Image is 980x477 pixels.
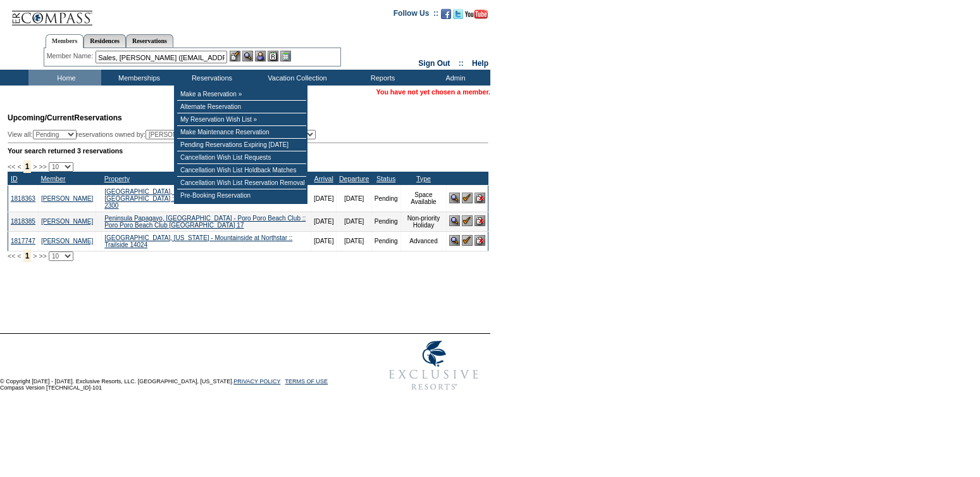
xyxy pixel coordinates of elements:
td: Make a Reservation » [177,88,306,101]
div: Your search returned 3 reservations [8,147,488,155]
span: << [8,163,15,170]
img: Confirm Reservation [462,215,473,226]
td: Make Maintenance Reservation [177,126,306,139]
img: Become our fan on Facebook [441,9,451,19]
a: Help [472,59,488,68]
a: Departure [339,175,369,182]
img: Reservations [268,51,278,61]
a: Residences [84,34,126,48]
span: :: [459,59,464,68]
a: Subscribe to our YouTube Channel [465,13,488,20]
a: Sign Out [418,59,450,68]
td: Pending [371,185,400,212]
td: [DATE] [337,212,371,231]
img: Cancel Reservation [474,235,485,246]
img: View Reservation [449,235,460,246]
td: Reservations [174,70,247,86]
a: Become our fan on Facebook [441,13,451,20]
a: TERMS OF USE [285,378,328,385]
div: View all: reservations owned by: [8,130,321,139]
a: [GEOGRAPHIC_DATA], [US_STATE] - Mountainside at Northstar :: Trailside 14024 [104,234,292,248]
img: Cancel Reservation [474,193,485,203]
a: Follow us on Twitter [453,13,463,20]
td: Follow Us :: [394,8,438,23]
td: Memberships [101,70,174,86]
td: Pending [371,231,400,251]
a: 1818385 [11,218,35,225]
td: [DATE] [337,231,371,251]
img: Subscribe to our YouTube Channel [465,10,488,19]
td: Reports [345,70,418,86]
a: Peninsula Papagayo, [GEOGRAPHIC_DATA] - Poro Poro Beach Club :: Poro Poro Beach Club [GEOGRAPHIC_... [104,215,306,229]
a: Property [104,175,130,182]
span: Reservations [8,113,122,122]
td: [DATE] [311,231,336,251]
a: 1817747 [11,238,35,245]
span: < [17,163,21,170]
td: [DATE] [311,185,336,212]
a: Arrival [314,175,333,182]
img: View Reservation [449,215,460,226]
a: 1818363 [11,195,35,202]
span: > [33,163,37,170]
td: [DATE] [311,212,336,231]
a: Status [376,175,395,182]
td: My Reservation Wish List » [177,113,306,126]
td: Admin [418,70,490,86]
a: Reservations [126,34,173,48]
span: >> [39,252,46,260]
td: Non-priority Holiday [400,212,447,231]
div: Member Name: [47,51,96,61]
td: Pre-Booking Reservation [177,189,306,201]
img: Impersonate [255,51,266,61]
td: Home [28,70,101,86]
img: Confirm Reservation [462,193,473,203]
td: Cancellation Wish List Requests [177,151,306,164]
span: 1 [23,160,32,173]
td: Vacation Collection [247,70,345,86]
td: Space Available [400,185,447,212]
img: b_edit.gif [230,51,240,61]
td: Cancellation Wish List Reservation Removal [177,177,306,189]
td: Pending Reservations Expiring [DATE] [177,139,306,151]
a: ID [11,175,18,182]
a: [GEOGRAPHIC_DATA], [US_STATE] - [PERSON_NAME][GEOGRAPHIC_DATA] :: [PERSON_NAME] [GEOGRAPHIC_DATA]... [104,188,297,209]
span: 1 [23,250,32,262]
img: Follow us on Twitter [453,9,463,19]
img: View Reservation [449,193,460,203]
span: > [33,252,37,260]
span: Upcoming/Current [8,113,74,122]
span: << [8,252,15,260]
span: >> [39,163,46,170]
a: [PERSON_NAME] [41,218,93,225]
img: Cancel Reservation [474,215,485,226]
td: [DATE] [337,185,371,212]
a: Member [40,175,65,182]
img: b_calculator.gif [280,51,291,61]
a: [PERSON_NAME] [41,195,93,202]
td: Alternate Reservation [177,101,306,113]
img: Confirm Reservation [462,235,473,246]
img: Exclusive Resorts [377,334,490,397]
td: Advanced [400,231,447,251]
span: < [17,252,21,260]
span: You have not yet chosen a member. [376,88,490,96]
a: PRIVACY POLICY [233,378,280,385]
a: Members [46,34,84,48]
a: [PERSON_NAME] [41,238,93,245]
img: View [242,51,253,61]
td: Pending [371,212,400,231]
a: Type [416,175,431,182]
td: Cancellation Wish List Holdback Matches [177,164,306,177]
